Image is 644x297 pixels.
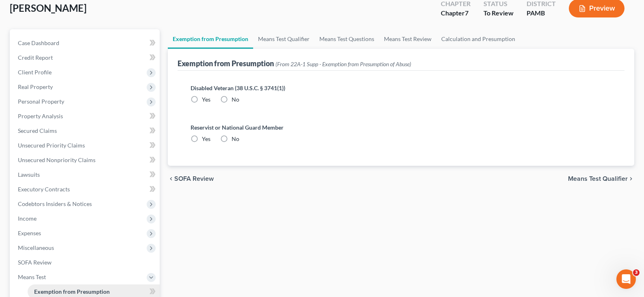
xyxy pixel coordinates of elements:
span: Unsecured Priority Claims [18,142,85,149]
span: Secured Claims [18,127,57,134]
span: SOFA Review [18,259,52,266]
div: PAMB [527,9,556,18]
span: Executory Contracts [18,186,70,193]
a: Lawsuits [11,167,160,182]
a: Exemption from Presumption [168,29,253,49]
span: Client Profile [18,69,52,76]
span: Credit Report [18,54,53,61]
span: 7 [465,9,468,17]
label: Reservist or National Guard Member [191,123,611,132]
iframe: Intercom live chat [616,269,636,289]
div: To Review [484,9,514,18]
span: Yes [202,135,210,142]
span: Means Test [18,273,46,280]
span: Expenses [18,230,41,236]
button: chevron_left SOFA Review [168,176,214,182]
span: Miscellaneous [18,244,54,251]
span: No [232,135,239,142]
span: Case Dashboard [18,39,59,46]
span: Yes [202,96,210,103]
label: Disabled Veteran (38 U.S.C. § 3741(1)) [191,84,611,92]
span: Unsecured Nonpriority Claims [18,156,95,163]
span: 3 [633,269,640,276]
a: Calculation and Presumption [436,29,520,49]
i: chevron_right [628,176,634,182]
span: [PERSON_NAME] [10,2,87,14]
span: Exemption from Presumption [34,288,110,295]
div: Exemption from Presumption [178,59,411,68]
a: Case Dashboard [11,36,160,50]
span: Property Analysis [18,113,63,119]
span: Real Property [18,83,53,90]
a: Executory Contracts [11,182,160,197]
span: No [232,96,239,103]
a: Unsecured Priority Claims [11,138,160,153]
a: Secured Claims [11,124,160,138]
a: SOFA Review [11,255,160,270]
a: Means Test Qualifier [253,29,314,49]
span: Personal Property [18,98,64,105]
a: Unsecured Nonpriority Claims [11,153,160,167]
span: (From 22A-1 Supp - Exemption from Presumption of Abuse) [275,61,411,67]
i: chevron_left [168,176,174,182]
span: Income [18,215,37,222]
span: Means Test Qualifier [568,176,628,182]
span: SOFA Review [174,176,214,182]
button: Means Test Qualifier chevron_right [568,176,634,182]
a: Means Test Review [379,29,436,49]
a: Credit Report [11,50,160,65]
div: Chapter [441,9,471,18]
span: Codebtors Insiders & Notices [18,200,92,207]
span: Lawsuits [18,171,40,178]
a: Means Test Questions [314,29,379,49]
a: Property Analysis [11,109,160,124]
